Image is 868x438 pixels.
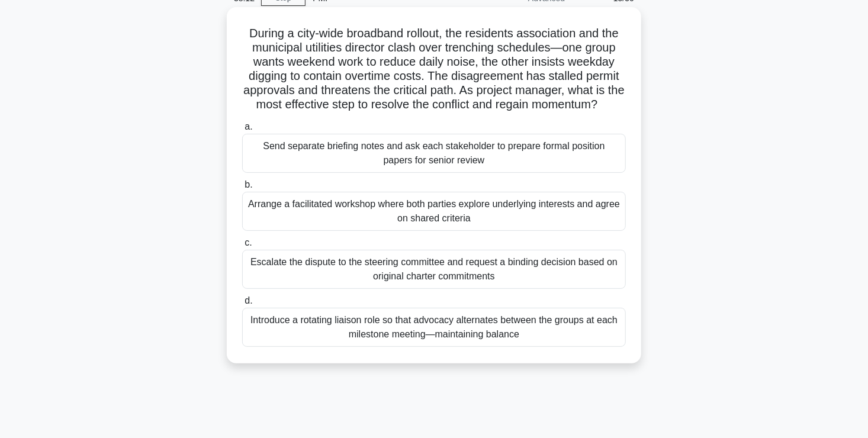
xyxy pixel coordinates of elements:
div: Escalate the dispute to the steering committee and request a binding decision based on original c... [242,250,626,289]
h5: During a city-wide broadband rollout, the residents association and the municipal utilities direc... [241,26,627,112]
span: a. [245,121,252,131]
span: d. [245,295,252,305]
div: Arrange a facilitated workshop where both parties explore underlying interests and agree on share... [242,192,626,231]
div: Introduce a rotating liaison role so that advocacy alternates between the groups at each mileston... [242,308,626,347]
div: Send separate briefing notes and ask each stakeholder to prepare formal position papers for senio... [242,134,626,173]
span: b. [245,179,252,189]
span: c. [245,237,252,247]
